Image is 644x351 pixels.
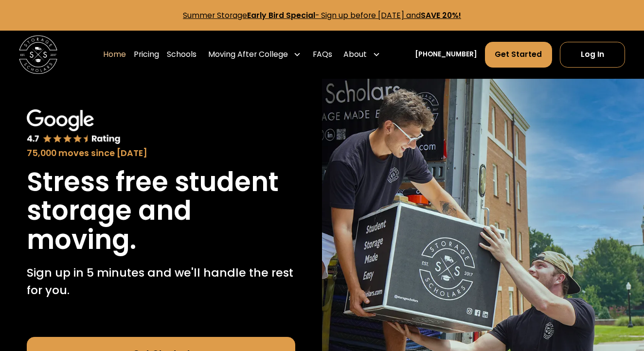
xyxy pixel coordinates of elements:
strong: SAVE 20%! [421,10,461,21]
a: FAQs [313,41,332,68]
a: Pricing [134,41,159,68]
p: Sign up in 5 minutes and we'll handle the rest for you. [27,264,295,298]
a: [PHONE_NUMBER] [415,50,477,60]
strong: Early Bird Special [247,10,315,21]
a: Home [103,41,126,68]
h1: Stress free student storage and moving. [27,168,295,255]
div: Moving After College [208,49,288,60]
div: 75,000 moves since [DATE] [27,147,295,160]
a: Log In [560,42,625,68]
div: Moving After College [204,41,305,68]
a: Get Started [485,42,552,68]
img: Storage Scholars main logo [19,35,57,74]
a: Summer StorageEarly Bird Special- Sign up before [DATE] andSAVE 20%! [183,10,461,21]
a: Schools [167,41,197,68]
div: About [340,41,384,68]
div: About [343,49,367,60]
img: Google 4.7 star rating [27,109,121,145]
